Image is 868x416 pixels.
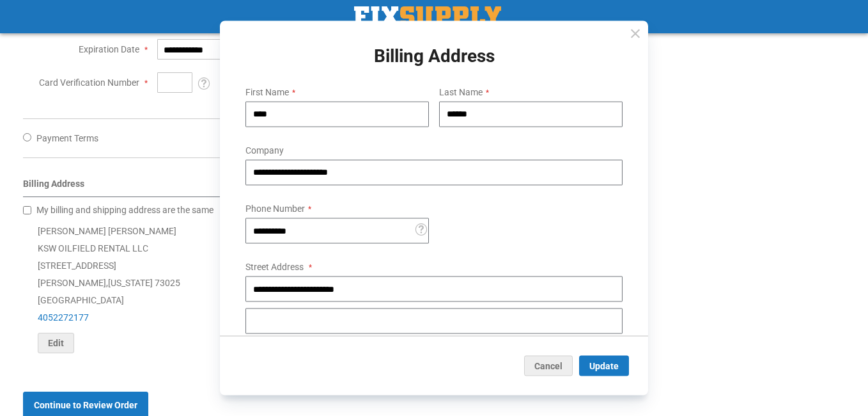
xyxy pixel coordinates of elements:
button: Update [579,356,629,376]
span: Cancel [534,361,562,371]
span: My billing and shipping address are the same [36,205,213,215]
span: Phone Number [245,203,305,213]
img: Fix Industrial Supply [354,6,501,27]
div: Billing Address [23,177,543,197]
a: store logo [354,6,501,27]
button: Edit [38,333,74,353]
button: Cancel [524,356,573,376]
span: Continue to Review Order [34,400,137,410]
span: Update [589,361,619,371]
span: Expiration Date [79,44,139,54]
span: Payment Terms [36,133,98,143]
span: Company [245,145,284,155]
span: First Name [245,86,289,97]
div: [PERSON_NAME] [PERSON_NAME] KSW OILFIELD RENTAL LLC [STREET_ADDRESS] [PERSON_NAME] , 73025 [GEOGR... [23,223,543,353]
h1: Billing Address [235,47,633,67]
span: Last Name [439,86,483,97]
span: Edit [48,338,64,348]
a: 4052272177 [38,312,89,323]
span: Street Address [245,262,304,272]
span: Card Verification Number [39,77,139,88]
span: [US_STATE] [108,278,153,288]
